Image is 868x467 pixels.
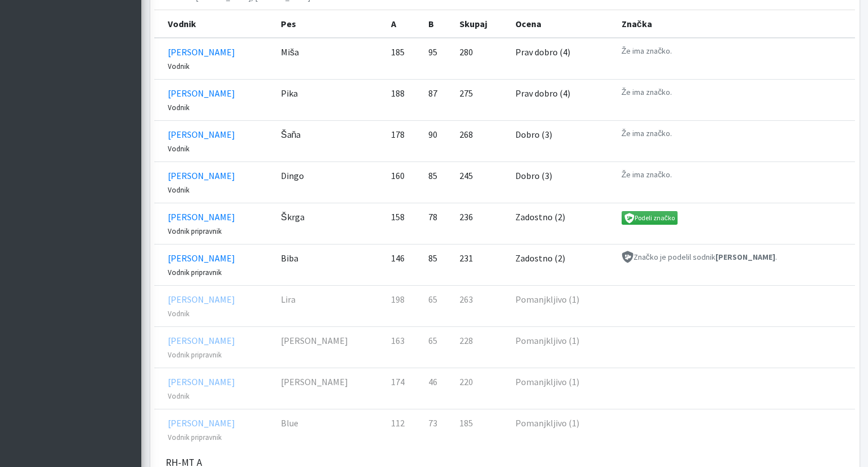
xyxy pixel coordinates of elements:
[274,38,385,80] td: Miša
[168,391,189,400] span: Vodnik
[615,10,855,38] th: Značka
[453,10,509,38] th: Skupaj
[168,185,189,194] span: Vodnik
[622,45,841,57] p: Že ima značko.
[274,368,385,409] td: [PERSON_NAME]
[384,409,422,451] td: 112
[168,211,235,222] a: [PERSON_NAME]
[274,80,385,121] td: Pika
[168,62,189,71] span: Vodnik
[422,121,453,162] td: 90
[422,245,453,286] td: 85
[453,80,509,121] td: 275
[422,368,453,409] td: 46
[509,80,614,121] td: Prav dobro (4)
[168,144,189,153] span: Vodnik
[168,88,235,99] a: [PERSON_NAME]
[168,350,222,359] span: Vodnik pripravnik
[422,80,453,121] td: 87
[154,10,274,38] th: Vodnik
[509,409,614,451] td: Pomanjkljivo (1)
[274,121,385,162] td: Šaňa
[422,38,453,80] td: 95
[384,286,422,327] td: 198
[453,409,509,451] td: 185
[453,286,509,327] td: 263
[622,86,841,98] p: Že ima značko.
[274,245,385,286] td: Biba
[274,327,385,368] td: [PERSON_NAME]
[453,245,509,286] td: 231
[384,121,422,162] td: 178
[509,38,614,80] td: Prav dobro (4)
[384,368,422,409] td: 174
[384,245,422,286] td: 146
[168,170,235,181] a: [PERSON_NAME]
[168,268,222,277] span: Vodnik pripravnik
[168,417,235,429] a: [PERSON_NAME]
[168,376,235,387] a: [PERSON_NAME]
[422,409,453,451] td: 73
[622,128,841,139] p: Že ima značko.
[453,327,509,368] td: 228
[168,252,235,264] a: [PERSON_NAME]
[168,226,222,235] span: Vodnik pripravnik
[384,80,422,121] td: 188
[384,10,422,38] th: A
[274,409,385,451] td: Blue
[274,203,385,245] td: Škrga
[453,162,509,203] td: 245
[509,10,614,38] th: Ocena
[168,433,222,442] span: Vodnik pripravnik
[509,245,614,286] td: Zadostno (2)
[274,286,385,327] td: Lira
[168,294,235,305] a: [PERSON_NAME]
[422,162,453,203] td: 85
[384,327,422,368] td: 163
[622,169,841,181] p: Že ima značko.
[168,335,235,346] a: [PERSON_NAME]
[168,103,189,112] span: Vodnik
[509,162,614,203] td: Dobro (3)
[384,162,422,203] td: 160
[453,368,509,409] td: 220
[622,251,841,263] p: Značko je podelil sodnik .
[509,203,614,245] td: Zadostno (2)
[384,38,422,80] td: 185
[509,368,614,409] td: Pomanjkljivo (1)
[168,129,235,140] a: [PERSON_NAME]
[274,10,385,38] th: Pes
[453,203,509,245] td: 236
[168,46,235,58] a: [PERSON_NAME]
[509,286,614,327] td: Pomanjkljivo (1)
[453,121,509,162] td: 268
[715,252,775,262] strong: [PERSON_NAME]
[422,327,453,368] td: 65
[622,211,678,225] a: Podeli značko
[422,203,453,245] td: 78
[168,309,189,318] span: Vodnik
[509,121,614,162] td: Dobro (3)
[422,286,453,327] td: 65
[422,10,453,38] th: B
[453,38,509,80] td: 280
[509,327,614,368] td: Pomanjkljivo (1)
[384,203,422,245] td: 158
[274,162,385,203] td: Dingo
